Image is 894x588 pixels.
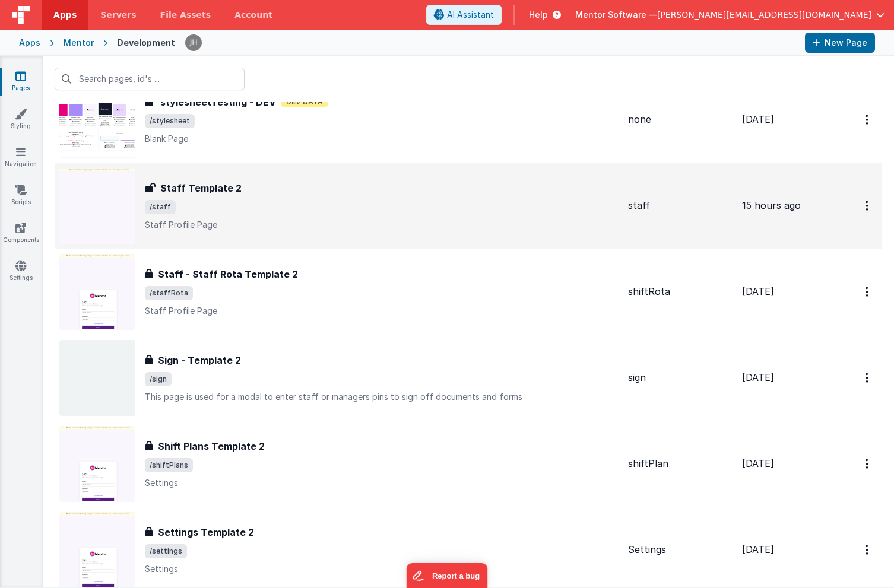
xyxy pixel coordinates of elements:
[160,9,211,21] span: File Assets
[575,9,657,21] span: Mentor Software —
[628,113,733,126] div: none
[742,543,774,555] span: [DATE]
[64,37,94,49] div: Mentor
[160,95,276,109] h3: stylesheetTesting - DEV
[529,9,548,21] span: Help
[628,543,733,557] div: Settings
[158,525,254,539] h3: Settings Template 2
[53,9,77,21] span: Apps
[858,107,877,132] button: Options
[145,544,187,558] span: /settings
[858,365,877,390] button: Options
[19,37,40,49] div: Apps
[145,133,619,145] p: Blank Page
[158,439,265,453] h3: Shift Plans Template 2
[160,181,242,195] h3: Staff Template 2
[858,538,877,562] button: Options
[742,457,774,469] span: [DATE]
[742,371,774,383] span: [DATE]
[145,200,176,214] span: /staff
[628,457,733,471] div: shiftPlan
[117,37,175,49] div: Development
[805,33,875,53] button: New Page
[742,199,801,211] span: 15 hours ago
[657,9,871,21] span: [PERSON_NAME][EMAIL_ADDRESS][DOMAIN_NAME]
[100,9,136,21] span: Servers
[858,279,877,304] button: Options
[628,371,733,384] div: sign
[158,267,298,281] h3: Staff - Staff Rota Template 2
[145,372,172,386] span: /sign
[145,286,193,300] span: /staffRota
[407,563,488,588] iframe: Marker.io feedback button
[145,305,619,317] p: Staff Profile Page
[145,477,619,489] p: Settings
[447,9,494,21] span: AI Assistant
[281,97,328,107] span: Dev Data
[575,9,885,21] button: Mentor Software — [PERSON_NAME][EMAIL_ADDRESS][DOMAIN_NAME]
[742,113,774,125] span: [DATE]
[742,285,774,297] span: [DATE]
[628,285,733,298] div: shiftRota
[145,219,619,231] p: Staff Profile Page
[145,114,195,128] span: /stylesheet
[145,391,619,403] p: This page is used for a modal to enter staff or managers pins to sign off documents and forms
[858,193,877,218] button: Options
[55,68,245,90] input: Search pages, id's ...
[158,353,241,367] h3: Sign - Template 2
[145,563,619,575] p: Settings
[185,34,202,51] img: c2badad8aad3a9dfc60afe8632b41ba8
[145,458,193,472] span: /shiftPlans
[628,199,733,212] div: staff
[858,452,877,476] button: Options
[426,5,502,25] button: AI Assistant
